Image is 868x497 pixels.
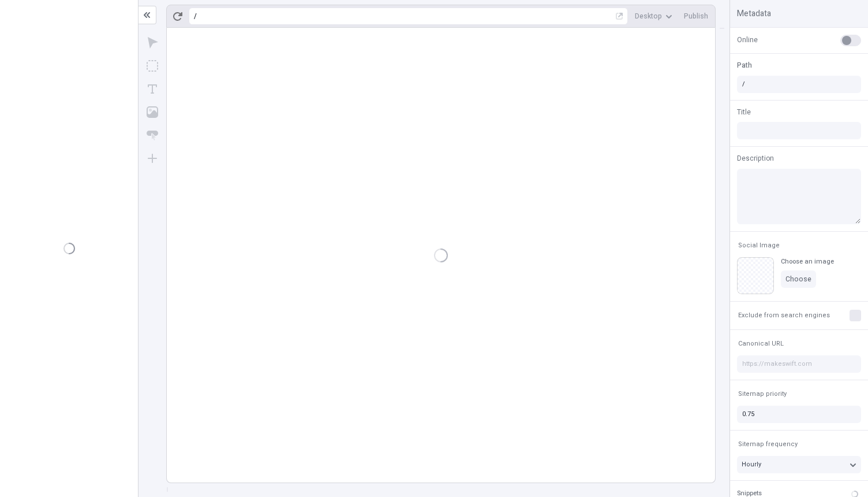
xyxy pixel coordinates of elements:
button: Sitemap priority [736,387,789,401]
button: Button [142,125,163,146]
button: Text [142,79,163,99]
span: Description [737,153,774,164]
div: / [194,12,197,21]
span: Online [737,35,758,45]
span: Sitemap frequency [738,440,798,448]
button: Image [142,102,163,123]
span: Hourly [742,459,761,469]
button: Canonical URL [736,337,786,351]
button: Desktop [630,8,677,25]
span: Path [737,60,752,71]
span: Sitemap priority [738,390,787,398]
span: Social Image [738,241,780,250]
button: Publish [679,8,713,25]
span: Canonical URL [738,339,784,348]
button: Choose [781,270,816,288]
input: https://makeswift.com [737,355,861,373]
span: Publish [684,12,708,21]
button: Hourly [737,456,861,473]
div: Choose an image [781,257,834,266]
button: Exclude from search engines [736,309,832,322]
span: Choose [785,275,811,284]
span: Desktop [635,12,662,21]
span: Title [737,107,751,117]
button: Box [142,55,163,76]
button: Social Image [736,239,782,253]
span: Exclude from search engines [738,311,830,320]
button: Sitemap frequency [736,437,800,451]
